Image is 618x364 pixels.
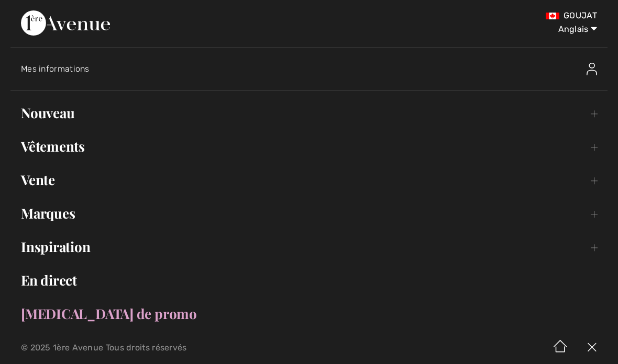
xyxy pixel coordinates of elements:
img: Maison [545,332,576,364]
font: En direct [21,271,77,289]
a: En direct [10,269,608,292]
a: Inspiration [10,235,608,258]
a: Vente [10,168,608,191]
font: Vêtements [21,137,85,155]
font: Vente [21,170,55,189]
a: Nouveau [10,101,608,124]
font: [MEDICAL_DATA] de promo [21,304,197,323]
font: Mes informations [21,64,90,74]
a: [MEDICAL_DATA] de promo [10,302,608,325]
img: 1ère Avenue [21,10,110,36]
a: Mes informationsMes informations [21,52,608,86]
font: Inspiration [21,237,91,256]
font: Nouveau [21,104,74,122]
img: Mes informations [587,63,597,75]
img: X [576,332,608,364]
a: Marques [10,202,608,225]
font: Marques [21,204,75,222]
font: © 2025 1ère Avenue Tous droits réservés [21,343,187,352]
a: Vêtements [10,135,608,158]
